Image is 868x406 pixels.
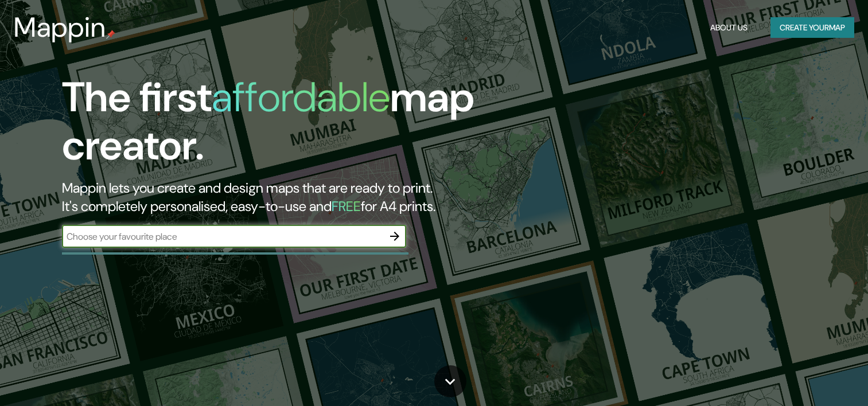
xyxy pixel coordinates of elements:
h3: Mappin [14,11,106,44]
img: mappin-pin [106,30,115,39]
h1: The first map creator. [62,73,496,179]
h1: affordable [212,71,390,124]
h5: FREE [332,197,361,215]
button: Create yourmap [770,17,854,38]
h2: Mappin lets you create and design maps that are ready to print. It's completely personalised, eas... [62,179,496,216]
button: About Us [706,17,752,38]
input: Choose your favourite place [62,230,383,243]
